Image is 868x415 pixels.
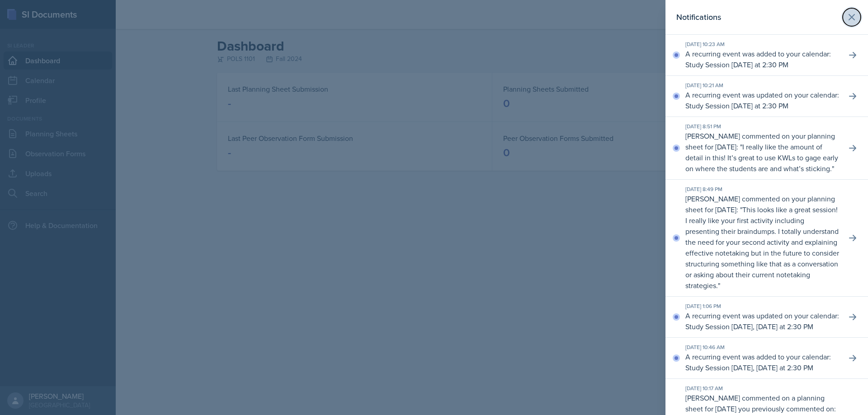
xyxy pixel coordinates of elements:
[685,343,839,351] div: [DATE] 10:46 AM
[685,81,839,89] div: [DATE] 10:21 AM
[685,122,839,131] div: [DATE] 8:51 PM
[685,384,839,392] div: [DATE] 10:17 AM
[685,142,838,173] p: I really like the amount of detail in this! It’s great to use KWLs to gage early on where the stu...
[685,185,839,193] div: [DATE] 8:49 PM
[685,310,839,332] p: A recurring event was updated on your calendar: Study Session [DATE], [DATE] at 2:30 PM
[685,48,839,70] p: A recurring event was added to your calendar: Study Session [DATE] at 2:30 PM
[685,351,839,373] p: A recurring event was added to your calendar: Study Session [DATE], [DATE] at 2:30 PM
[676,11,721,23] h2: Notifications
[685,89,839,111] p: A recurring event was updated on your calendar: Study Session [DATE] at 2:30 PM
[685,205,839,290] p: This looks like a great session! I really like your first activity including presenting their bra...
[685,40,839,48] div: [DATE] 10:23 AM
[685,131,839,174] p: [PERSON_NAME] commented on your planning sheet for [DATE]: " "
[685,302,839,310] div: [DATE] 1:06 PM
[685,193,839,291] p: [PERSON_NAME] commented on your planning sheet for [DATE]: " "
